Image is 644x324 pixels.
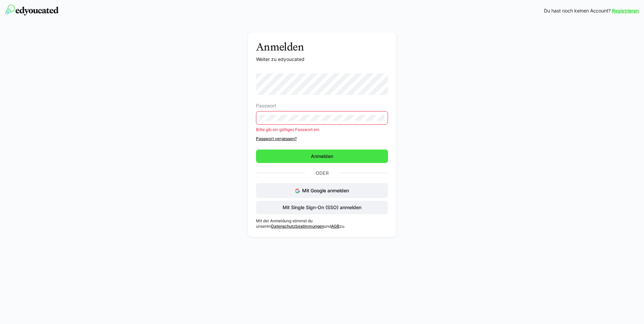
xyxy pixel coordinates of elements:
[256,56,388,63] p: Weiter zu edyoucated
[256,40,388,53] h3: Anmelden
[305,168,339,178] p: Oder
[331,224,340,229] a: AGB
[256,150,388,163] button: Anmelden
[256,218,388,229] p: Mit der Anmeldung stimmst du unseren und zu.
[256,103,276,108] span: Passwort
[544,7,611,14] span: Du hast noch keinen Account?
[302,188,349,193] span: Mit Google anmelden
[310,153,334,160] span: Anmelden
[256,136,388,141] a: Passwort vergessen?
[282,204,362,211] span: Mit Single Sign-On (SSO) anmelden
[256,183,388,198] button: Mit Google anmelden
[256,201,388,214] button: Mit Single Sign-On (SSO) anmelden
[256,127,319,132] span: Bitte gib ein gültiges Passwort ein
[5,5,59,15] img: edyoucated
[271,224,324,229] a: Datenschutzbestimmungen
[612,7,639,14] a: Registrieren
